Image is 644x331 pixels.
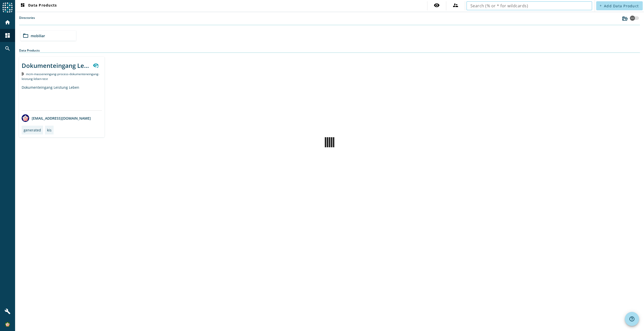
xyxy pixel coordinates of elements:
[22,72,24,76] img: Kafka Topic: mcm-masseneingang-process-dokumenteneingang-leistung-leben-test
[19,16,35,25] label: Directories
[599,4,602,7] mat-icon: add
[22,72,99,81] span: Kafka Topic: mcm-masseneingang-process-dokumenteneingang-leistung-leben-test
[18,1,59,10] button: Data Products
[5,32,11,38] mat-icon: dashboard
[19,48,640,53] div: Data Products
[23,33,29,39] mat-icon: folder_open
[22,114,29,122] img: avatar
[22,114,91,122] div: [EMAIL_ADDRESS][DOMAIN_NAME]
[24,128,41,132] div: generated
[3,3,13,13] img: spoud-logo.svg
[5,322,10,327] img: df3a2c00d7f1025ea8f91671640e3a84
[604,4,639,8] span: Add Data Product
[596,1,643,10] button: Add Data Product
[5,308,11,314] mat-icon: build
[629,316,635,322] mat-icon: help_outline
[434,2,440,8] mat-icon: visibility
[20,3,57,9] span: Data Products
[470,3,588,9] input: Search (% or * for wildcards)
[453,2,459,8] mat-icon: supervisor_account
[31,33,45,38] span: mobiliar
[47,128,52,132] div: kis
[5,19,11,25] mat-icon: home
[22,85,102,110] div: Dokumenteingang Leistung Leben
[20,3,26,9] mat-icon: dashboard
[22,61,90,70] div: Dokumenteingang Leistung Leben
[5,45,11,52] mat-icon: search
